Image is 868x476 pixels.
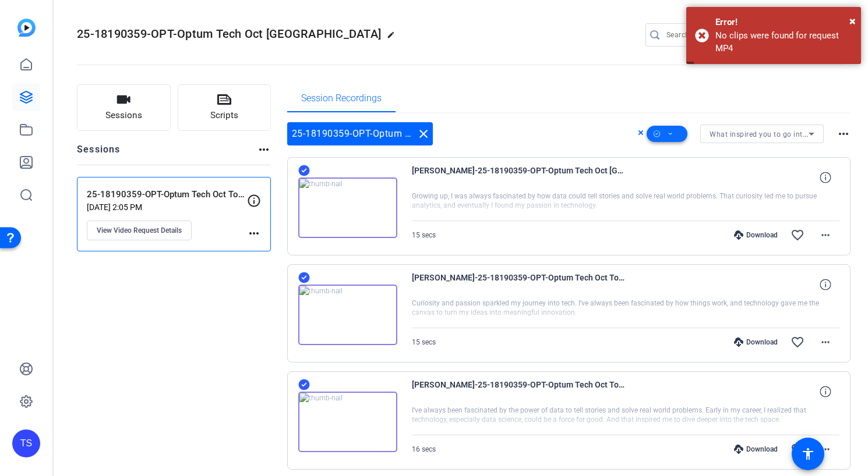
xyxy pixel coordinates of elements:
span: View Video Request Details [97,226,182,235]
mat-icon: favorite_border [791,228,805,242]
mat-icon: more_horiz [257,143,271,157]
span: 15 secs [412,338,436,346]
span: × [849,14,856,28]
mat-icon: more_horiz [247,226,261,240]
img: thumb-nail [298,177,397,238]
span: [PERSON_NAME]-25-18190359-OPT-Optum Tech Oct [GEOGRAPHIC_DATA]-25-18190359-OPT-Optum Tech Oct Tow... [412,164,627,191]
div: 25-18190359-OPT-Optum Tech Oct Town Hall self-reco [287,122,433,145]
span: What inspired you to go into tech? [710,129,827,138]
span: Session Recordings [301,94,382,103]
h2: Sessions [77,143,121,165]
p: 25-18190359-OPT-Optum Tech Oct Town Hall self-reco [87,188,247,201]
mat-icon: more_horiz [818,442,832,456]
mat-icon: more_horiz [818,335,832,349]
button: Sessions [77,84,171,131]
img: thumb-nail [298,392,397,452]
p: [DATE] 2:05 PM [87,203,247,212]
img: thumb-nail [298,285,397,345]
mat-icon: close [417,127,431,141]
button: View Video Request Details [87,221,192,240]
button: Scripts [178,84,271,131]
mat-icon: more_horiz [837,127,851,141]
img: blue-gradient.svg [17,19,36,37]
div: Error! [715,16,852,29]
mat-icon: accessibility [801,447,815,461]
div: Download [728,230,784,240]
div: Download [728,445,784,454]
div: Download [728,338,784,347]
span: [PERSON_NAME]-25-18190359-OPT-Optum Tech Oct Town Hall-25-18190359-OPT-Optum Tech Oct Town Hall s... [412,378,627,406]
span: [PERSON_NAME]-25-18190359-OPT-Optum Tech Oct Town Hall-25-18190359-OPT-Optum Tech Oct Town Hall s... [412,271,627,299]
mat-icon: more_horiz [818,228,832,242]
input: Search [666,28,771,42]
span: 16 secs [412,445,436,453]
mat-icon: favorite_border [791,442,805,456]
span: 25-18190359-OPT-Optum Tech Oct [GEOGRAPHIC_DATA] [77,27,381,41]
button: Close [849,12,856,30]
span: Scripts [210,109,238,122]
div: No clips were found for request MP4 [715,29,852,55]
span: 15 secs [412,231,436,239]
span: Sessions [105,109,142,122]
div: TS [12,429,40,457]
mat-icon: favorite_border [791,335,805,349]
mat-icon: edit [387,31,401,45]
